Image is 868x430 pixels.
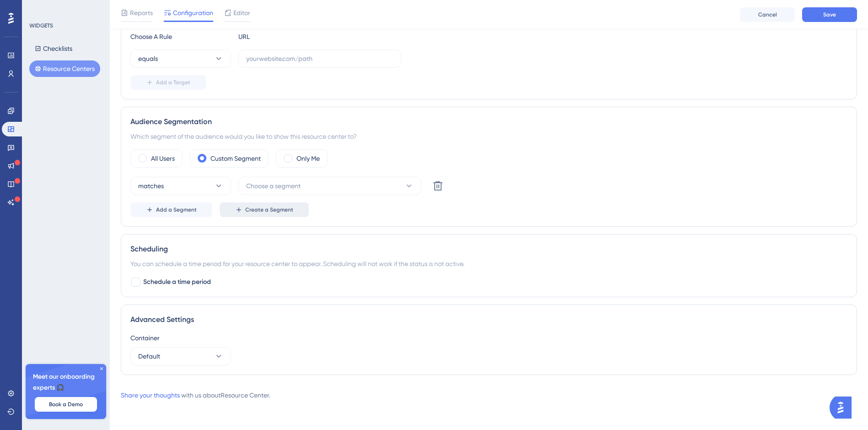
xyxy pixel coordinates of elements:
div: Container [130,332,847,343]
span: Meet our onboarding experts 🎧 [33,371,99,393]
span: Choose a segment [246,180,301,191]
span: Schedule a time period [143,277,211,288]
span: Default [138,351,160,362]
button: Choose a segment [238,177,421,195]
button: Save [802,7,857,22]
span: Save [823,11,836,18]
span: Editor [233,7,250,18]
button: Resource Centers [29,60,100,77]
label: All Users [151,153,175,164]
button: equals [130,49,231,68]
input: yourwebsite.com/path [246,54,394,64]
div: URL [238,31,339,42]
button: Book a Demo [35,397,97,412]
button: Add a Segment [130,202,212,217]
div: You can schedule a time period for your resource center to appear. Scheduling will not work if th... [130,258,847,269]
iframe: UserGuiding AI Assistant Launcher [830,394,857,421]
button: matches [130,177,231,195]
div: Scheduling [130,244,847,255]
div: Which segment of the audience would you like to show this resource center to? [130,131,847,142]
button: Default [130,347,231,365]
span: Configuration [173,7,213,18]
span: Cancel [758,11,777,18]
div: WIDGETS [29,22,53,29]
a: Share your thoughts [121,392,180,399]
label: Only Me [297,153,320,164]
div: with us about Resource Center . [121,390,270,401]
label: Custom Segment [210,153,261,164]
span: Add a Target [156,79,190,86]
button: Cancel [740,7,795,22]
span: Add a Segment [156,206,197,213]
span: matches [138,180,164,191]
span: Create a Segment [245,206,293,213]
button: Add a Target [130,75,206,90]
div: Choose A Rule [130,31,231,42]
span: equals [138,53,158,64]
button: Create a Segment [220,202,309,217]
div: Advanced Settings [130,314,847,325]
span: Book a Demo [49,401,83,408]
div: Audience Segmentation [130,116,847,127]
button: Checklists [29,40,78,57]
span: Reports [130,7,153,18]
